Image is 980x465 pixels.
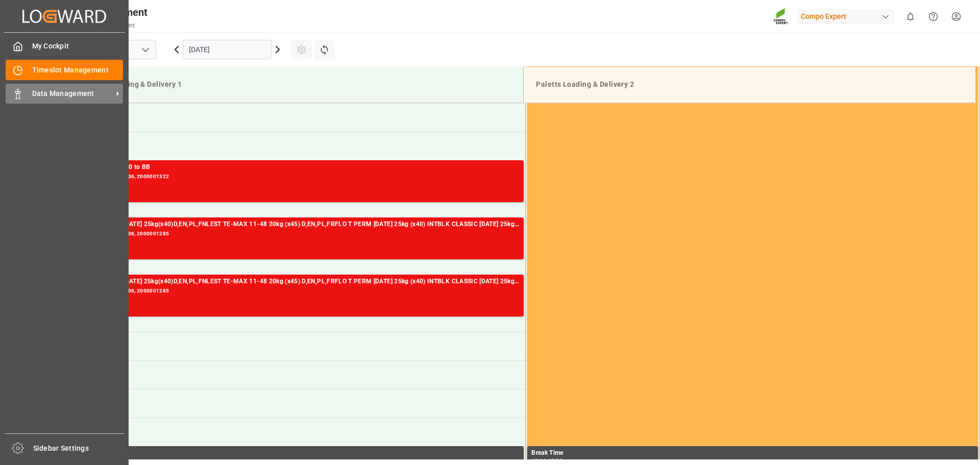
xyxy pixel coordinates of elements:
a: Timeslot Management [6,60,123,80]
div: Break Time [531,448,974,458]
span: Timeslot Management [32,65,124,76]
a: My Cockpit [6,36,123,56]
button: Help Center [922,5,945,28]
button: open menu [137,42,153,58]
div: 17:00 [531,458,546,463]
span: My Cockpit [32,41,124,52]
img: Screenshot%202023-09-29%20at%2010.02.21.png_1712312052.png [773,8,790,26]
div: Main ref : 6100001636, 2000001322 [77,173,520,181]
div: 17:30 [548,458,562,463]
button: Compo Expert [797,7,899,26]
div: Main ref : 6100001706, 2000001285 [77,230,520,238]
button: show 0 new notifications [899,5,922,28]
span: Sidebar Settings [33,443,125,454]
input: DD.MM.YYYY [183,40,272,59]
div: Compo Expert [797,9,895,24]
div: Paletts Loading & Delivery 1 [80,75,515,94]
div: Main ref : 6100001706, 2000001285 [77,287,520,296]
div: Paletts Loading & Delivery 2 [532,75,967,94]
div: BLK PREMIUM [DATE] 25kg(x40)D,EN,PL,FNLEST TE-MAX 11-48 20kg (x45) D,EN,PL,FRFLO T PERM [DATE] 25... [77,219,520,230]
span: Data Management [32,88,113,99]
div: Break Time [77,448,520,458]
div: - [546,458,548,463]
div: Granubor Natur 1,0 to BB [77,162,520,173]
div: BLK PREMIUM [DATE] 25kg(x40)D,EN,PL,FNLEST TE-MAX 11-48 20kg (x45) D,EN,PL,FRFLO T PERM [DATE] 25... [77,277,520,287]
